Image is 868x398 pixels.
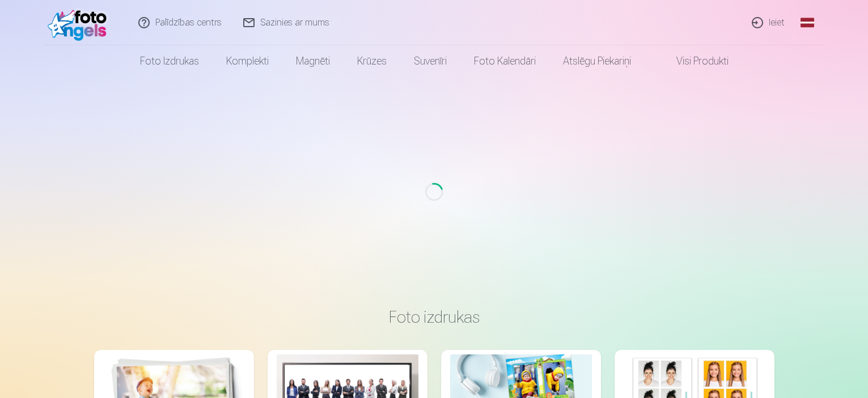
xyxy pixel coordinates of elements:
[400,45,460,77] a: Suvenīri
[549,45,645,77] a: Atslēgu piekariņi
[344,45,400,77] a: Krūzes
[645,45,742,77] a: Visi produkti
[103,307,765,327] h3: Foto izdrukas
[460,45,549,77] a: Foto kalendāri
[213,45,282,77] a: Komplekti
[126,45,213,77] a: Foto izdrukas
[282,45,344,77] a: Magnēti
[48,5,113,41] img: /fa1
